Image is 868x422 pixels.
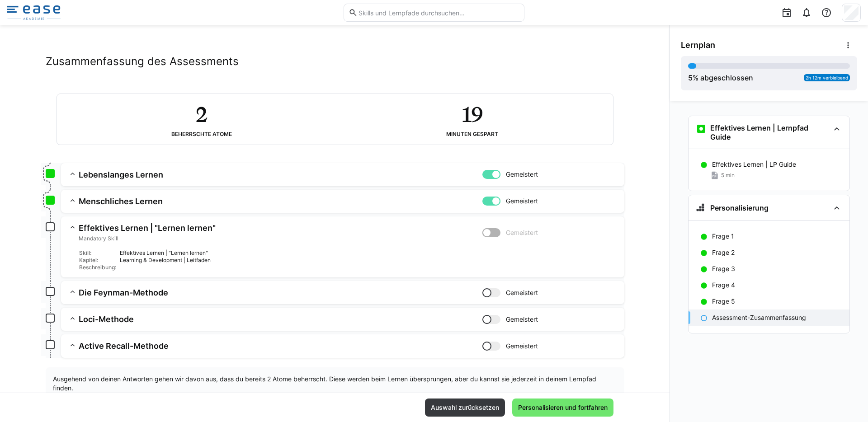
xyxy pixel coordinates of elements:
h3: Active Recall-Methode [79,341,482,351]
div: Effektives Lernen | "Lernen lernen" [120,249,617,257]
span: Gemeistert [506,228,538,237]
input: Skills und Lernpfade durchsuchen… [358,9,519,17]
h3: Lebenslanges Lernen [79,169,482,180]
span: Gemeistert [506,288,538,297]
p: Frage 1 [712,232,734,241]
p: Assessment-Zusammenfassung [712,313,806,322]
span: Gemeistert [506,170,538,179]
div: Beherrschte Atome [171,131,232,137]
span: Personalisieren und fortfahren [517,403,609,412]
button: Auswahl zurücksetzen [425,399,505,417]
span: 5 [688,73,693,82]
h2: 2 [196,101,207,127]
h2: Zusammenfassung des Assessments [46,55,239,68]
h3: Effektives Lernen | "Lernen lernen" [79,223,482,233]
span: Gemeistert [506,197,538,206]
span: Gemeistert [506,315,538,324]
h3: Menschliches Lernen [79,196,482,206]
h3: Personalisierung [710,203,769,212]
h3: Loci-Methode [79,314,482,324]
div: Beschreibung: [79,264,116,271]
p: Effektives Lernen | LP Guide [712,160,796,169]
div: Ausgehend von deinen Antworten gehen wir davon aus, dass du bereits 2 Atome beherrscht. Diese wer... [46,367,624,400]
div: Learning & Development | Leitfaden [120,257,617,264]
span: Lernplan [681,40,715,50]
span: Auswahl zurücksetzen [429,403,500,412]
p: Frage 2 [712,248,735,257]
p: Frage 3 [712,264,735,273]
span: 5 min [721,172,735,179]
h2: 19 [462,101,483,127]
div: Kapitel: [79,257,116,264]
span: Gemeistert [506,342,538,351]
h3: Effektives Lernen | Lernpfad Guide [710,123,830,141]
button: Personalisieren und fortfahren [512,399,613,417]
div: Minuten gespart [446,131,498,137]
h3: Die Feynman-Methode [79,287,482,298]
span: 2h 12m verbleibend [806,75,848,80]
div: Skill: [79,249,116,257]
p: Frage 4 [712,281,735,290]
p: Frage 5 [712,297,735,306]
span: Mandatory Skill [79,235,482,242]
div: % abgeschlossen [688,72,753,83]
